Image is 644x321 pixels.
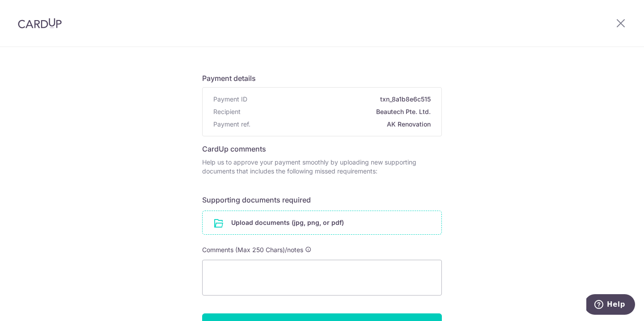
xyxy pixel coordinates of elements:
h6: Supporting documents required [202,194,442,205]
span: Beautech Pte. Ltd. [244,107,431,116]
h6: Payment details [202,73,442,84]
h6: CardUp comments [202,144,442,154]
iframe: Opens a widget where you can find more information [586,294,635,317]
span: Recipient [213,107,241,116]
p: Help us to approve your payment smoothly by uploading new supporting documents that includes the ... [202,158,442,176]
span: Comments (Max 250 Chars)/notes [202,246,303,253]
span: Payment ID [213,95,247,104]
span: Payment ref. [213,120,250,129]
span: AK Renovation [254,120,431,129]
div: Upload documents (jpg, png, or pdf) [202,211,442,235]
span: txn_8a1b8e6c515 [251,95,431,104]
img: CardUp [18,18,62,29]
